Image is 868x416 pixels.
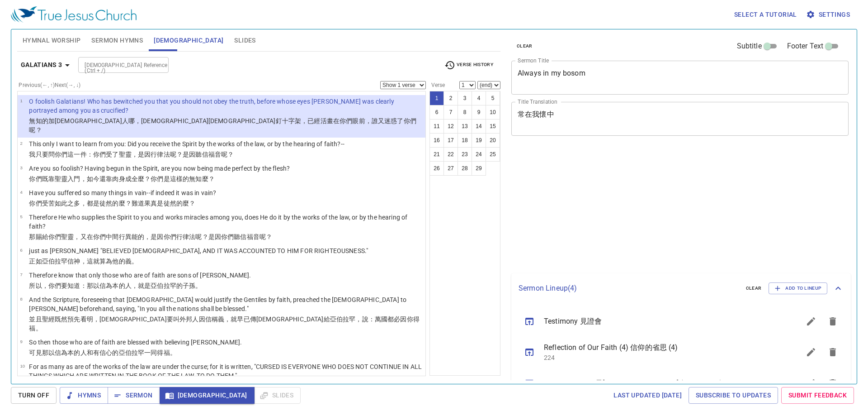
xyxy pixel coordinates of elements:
span: Last updated [DATE] [613,390,682,401]
wg1484: 因 [29,316,419,332]
iframe: from-child [508,145,782,270]
button: 14 [472,119,486,134]
button: 4 [472,91,486,105]
wg3440: ：你們受了 [87,151,234,158]
img: True Jesus Church [11,6,137,23]
p: 並且 [29,315,423,333]
span: Add to Lineup [774,284,821,292]
wg5124: 一件 [74,151,234,158]
button: 2 [443,91,458,105]
span: Turn Off [18,390,49,401]
p: Are you so foolish? Having begun in the Spirit, are you now being made perfect by the flesh? [29,164,290,173]
wg5118: ，都是徒然的 [80,200,196,207]
wg1343: 。 [132,258,138,265]
wg4270: ，已經活畫 [29,117,416,134]
p: 可見 [29,348,242,357]
wg3551: 呢？是因 [170,151,234,158]
wg2075: 這樣的 [170,175,215,182]
button: Verse History [439,58,499,72]
button: 16 [429,133,444,148]
wg2531: 亞伯拉罕 [42,258,138,265]
span: Subscribe to Updates [696,390,771,401]
wg1500: 麼？難道 [119,200,196,207]
button: Hymns [60,387,108,404]
span: Sermon [115,390,152,401]
wg1161: 聖經 [29,316,419,332]
wg5213: 聖靈 [61,233,272,240]
wg2041: 律法 [183,233,272,240]
span: 4 [20,190,22,195]
wg4270: 在你們 [29,117,416,134]
p: Have you suffered so many things in vain--if indeed it was in vain? [29,188,216,197]
wg4102: 為本 [106,282,202,289]
span: Verse History [444,60,493,71]
span: Testimony 見證會 [544,316,778,327]
wg1537: 的人，就是 [119,282,202,289]
wg1728: ，如今 [80,175,215,182]
wg4151: ，又 [74,233,272,240]
p: 我只要 [29,150,344,159]
wg5207: 。 [195,282,202,289]
wg4103: 亞伯拉罕 [119,349,176,356]
p: Therefore He who supplies the Spirit to you and works miracles among you, does He do it by the wo... [29,213,423,231]
button: 29 [472,161,486,176]
wg1722: 行 [119,233,273,240]
wg5101: 又迷惑了 [29,117,416,134]
wg1757: 。 [36,325,42,332]
a: Last updated [DATE] [610,387,685,404]
wg5216: 這 [67,151,234,158]
span: 1 [20,98,22,103]
p: Sermon Lineup ( 4 ) [519,283,739,294]
button: Settings [804,6,854,23]
button: 27 [443,161,458,176]
span: Reflection of Our Faith (4) 信仰的省思 (4) [544,342,778,353]
wg2005: 麼？你們是 [138,175,215,182]
button: 28 [458,161,472,176]
span: Slides [234,35,255,46]
span: Subtitle [737,41,762,52]
wg453: 加[DEMOGRAPHIC_DATA]人 [29,117,416,134]
button: 9 [472,105,486,120]
p: And the Scripture, foreseeing that [DEMOGRAPHIC_DATA] would justify the Gentiles by faith, preach... [29,295,423,313]
button: clear [511,41,538,52]
p: So then those who are of faith are blessed with believing [PERSON_NAME]. [29,338,242,347]
wg189: 信 [202,151,234,158]
p: 正如 [29,257,368,266]
wg1124: 既然預先看明 [29,316,419,332]
wg4102: 福音呢？ [208,151,234,158]
wg11: 信 [67,258,138,265]
span: Hymnal Worship [23,35,81,46]
span: clear [517,42,533,50]
wg3778: 以信 [93,282,202,289]
button: 23 [458,147,472,162]
button: 1 [429,91,444,105]
wg1411: 的，是因 [138,233,272,240]
textarea: Always in my bosom [518,69,842,86]
wg3788: 前 [29,117,416,134]
wg4100: 神 [74,258,138,265]
wg2596: ，誰 [29,117,416,134]
wg4275: ，[DEMOGRAPHIC_DATA] [29,316,419,332]
wg940: 你們 [29,117,416,134]
button: 15 [486,119,500,134]
button: 24 [472,147,486,162]
wg1537: 你們聽 [221,233,272,240]
span: 3 [20,165,22,170]
span: 7 [20,272,22,277]
label: Verse [429,82,445,88]
button: Sermon [108,387,160,404]
span: Footer Text [787,41,824,52]
span: 5 [20,214,22,219]
button: 10 [486,105,500,120]
button: 18 [458,133,472,148]
wg1489: 果真是 [144,200,195,207]
wg1500: 麼？ [183,200,195,207]
button: 5 [486,91,500,105]
input: Type Bible Reference [81,60,151,70]
p: For as many as are of the works of the law are under the curse; for it is written, "CURSED IS EVE... [29,362,423,380]
button: 26 [429,161,444,176]
p: O foolish Galatians! Who has bewitched you that you should not obey the truth, before whose eyes ... [29,97,423,115]
wg5547: 釘十字架 [29,117,416,134]
p: 你們既靠聖靈 [29,174,290,183]
button: 21 [429,147,444,162]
